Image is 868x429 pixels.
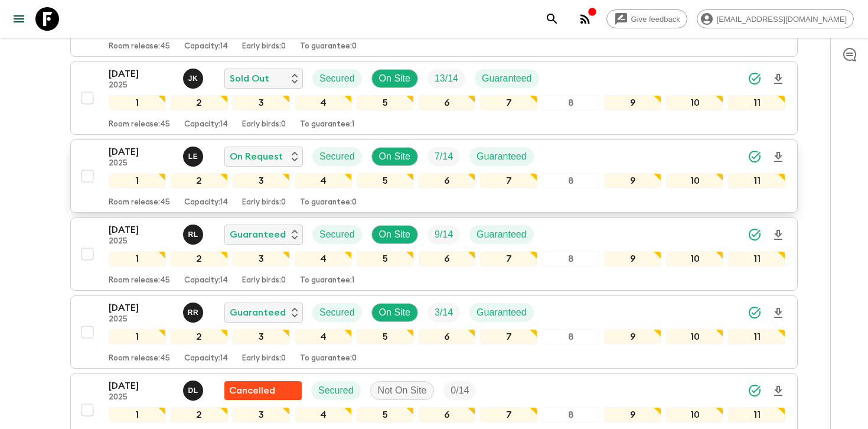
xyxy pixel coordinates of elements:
button: search adventures [540,7,564,31]
p: Guaranteed [477,149,527,164]
div: 5 [357,329,414,344]
span: [EMAIL_ADDRESS][DOMAIN_NAME] [710,15,853,24]
div: Trip Fill [428,69,465,88]
div: 8 [542,95,599,110]
p: Secured [319,227,355,242]
button: JK [183,69,205,89]
div: 11 [728,251,785,266]
p: To guarantee: 0 [300,354,357,363]
p: Room release: 45 [109,198,170,207]
p: Sold Out [230,71,269,86]
svg: Synced Successfully [748,383,762,398]
div: 2 [171,95,228,110]
div: 2 [171,329,228,344]
p: 2025 [109,237,174,246]
div: 10 [666,173,723,188]
svg: Synced Successfully [748,71,762,86]
p: Room release: 45 [109,354,170,363]
p: [DATE] [109,223,174,237]
p: R R [188,308,199,317]
p: Room release: 45 [109,42,170,51]
div: On Site [371,225,418,244]
div: 3 [233,251,290,266]
div: Secured [312,69,362,88]
p: On Request [230,149,283,164]
svg: Download Onboarding [771,228,785,242]
div: 2 [171,173,228,188]
div: 11 [728,173,785,188]
button: menu [7,7,31,31]
span: Rabata Legend Mpatamali [183,228,205,238]
div: 5 [357,251,414,266]
div: 8 [542,407,599,422]
div: 9 [604,251,661,266]
div: 7 [480,95,537,110]
div: 1 [109,251,166,266]
p: Guaranteed [477,227,527,242]
p: 13 / 14 [435,71,458,86]
span: Give feedback [625,15,687,24]
p: Capacity: 14 [184,120,228,129]
p: On Site [379,71,410,86]
p: On Site [379,227,410,242]
p: Guaranteed [230,227,286,242]
span: Roland Rau [183,306,205,316]
div: 7 [480,251,537,266]
p: 2025 [109,315,174,324]
div: 10 [666,407,723,422]
div: Not On Site [370,381,435,400]
p: Early birds: 0 [242,276,286,285]
div: Trip Fill [428,147,460,166]
p: J K [188,74,198,83]
div: 3 [233,95,290,110]
p: On Site [379,149,410,164]
button: [DATE]2025Leslie EdgarOn RequestSecuredOn SiteTrip FillGuaranteed1234567891011Room release:45Capa... [70,139,798,213]
div: Secured [312,147,362,166]
p: Cancelled [229,383,275,398]
div: 8 [542,251,599,266]
div: 4 [295,95,352,110]
p: Secured [319,305,355,320]
p: [DATE] [109,67,174,81]
p: To guarantee: 1 [300,276,354,285]
button: RL [183,225,205,245]
p: Guaranteed [482,71,532,86]
div: Secured [312,225,362,244]
button: [DATE]2025Roland RauGuaranteedSecuredOn SiteTrip FillGuaranteed1234567891011Room release:45Capaci... [70,295,798,369]
div: 4 [295,407,352,422]
button: [DATE]2025Jamie KeenanSold OutSecuredOn SiteTrip FillGuaranteed1234567891011Room release:45Capaci... [70,61,798,135]
svg: Synced Successfully [748,227,762,242]
span: Jamie Keenan [183,72,205,82]
p: Early birds: 0 [242,120,286,129]
button: RR [183,303,205,323]
div: Secured [311,381,361,400]
div: Trip Fill [428,225,460,244]
p: Room release: 45 [109,120,170,129]
div: Flash Pack cancellation [224,381,302,400]
div: 7 [480,329,537,344]
div: 11 [728,407,785,422]
div: 6 [419,173,476,188]
div: Trip Fill [443,381,476,400]
svg: Download Onboarding [771,306,785,320]
div: 8 [542,329,599,344]
p: 9 / 14 [435,227,453,242]
div: 4 [295,329,352,344]
div: 1 [109,329,166,344]
div: Secured [312,303,362,322]
button: [DATE]2025Rabata Legend MpatamaliGuaranteedSecuredOn SiteTrip FillGuaranteed1234567891011Room rel... [70,217,798,291]
p: 3 / 14 [435,305,453,320]
div: 6 [419,329,476,344]
div: 3 [233,173,290,188]
div: 4 [295,173,352,188]
p: Capacity: 14 [184,198,228,207]
div: 10 [666,95,723,110]
p: On Site [379,305,410,320]
div: 3 [233,407,290,422]
div: 5 [357,407,414,422]
button: DL [183,381,205,401]
p: [DATE] [109,379,174,393]
div: 11 [728,95,785,110]
svg: Download Onboarding [771,150,785,164]
p: [DATE] [109,301,174,315]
